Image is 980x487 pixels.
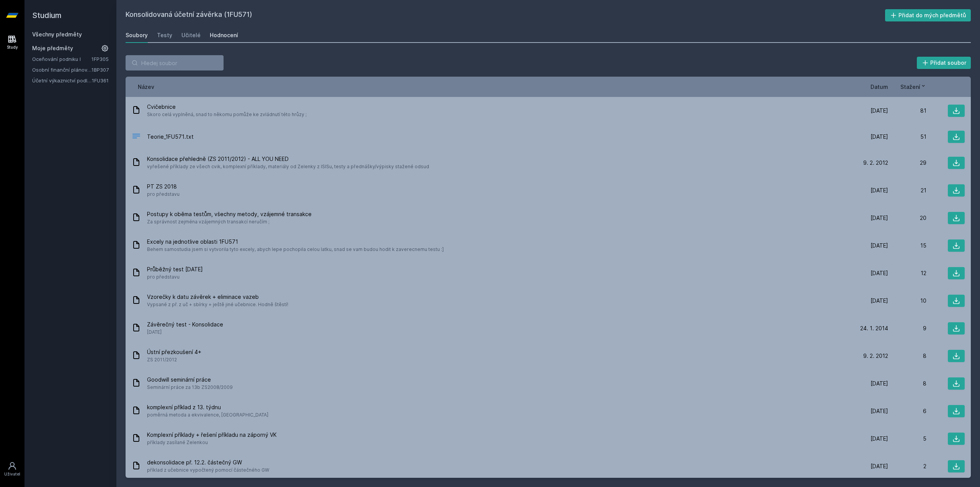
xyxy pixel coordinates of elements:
span: Vypsané z př. z uč + sbírky + ještě jiné učebnice. Hodně štěstí! [147,301,288,308]
span: Seminární práce za 13b ZS2008/2009 [147,384,233,391]
div: 8 [888,380,926,387]
span: [DATE] [871,380,888,387]
div: Učitelé [181,31,201,39]
span: [DATE] [871,133,888,141]
span: pro představu [147,190,180,198]
span: pro představu [147,273,203,281]
div: 51 [888,133,926,141]
div: TXT [132,131,141,143]
button: Přidat do mých předmětů [885,9,971,21]
span: Konsolidace přehledně (ZS 2011/2012) - ALL YOU NEED [147,155,429,163]
button: Název [138,83,154,91]
span: Průběžný test [DATE] [147,266,203,273]
span: Postupy k oběma testům, všechny metody, vzájemné transakce [147,210,312,218]
span: dekonsolidace př. 12.2. částečný GW [147,459,269,466]
a: Testy [157,28,172,43]
span: Ústní přezkoušení 4+ [147,348,201,356]
span: ZS 2011/2012 [147,356,201,364]
span: Moje předměty [32,44,73,52]
span: Za správnost zejména vzájemných transakcí neručím ; [147,218,312,226]
span: [DATE] [871,435,888,443]
a: Osobní finanční plánování [32,66,91,74]
div: 2 [888,462,926,470]
a: 1BP307 [91,67,109,73]
div: 10 [888,297,926,305]
span: Vzorečky k datu závěrek + eliminace vazeb [147,293,288,301]
a: Všechny předměty [32,31,82,38]
input: Hledej soubor [126,55,224,71]
a: Study [2,31,23,54]
span: vyřešené příklady ze všech cvik, komplexní příklady, materiály od Zelenky z ISISu, testy a předná... [147,163,429,171]
div: 20 [888,214,926,222]
span: Behem samostudia jsem si vytvorila tyto excely, abych lepe pochopila celou latku, snad se vam bud... [147,246,444,253]
div: 9 [888,325,926,332]
span: Skoro celá vyplněná, snad to někomu pomůže ke zvládnutí této hrůzy ; [147,111,307,118]
h2: Konsolidovaná účetní závěrka (1FU571) [126,9,885,21]
span: Stažení [900,83,920,91]
div: Uživatel [4,471,20,477]
button: Datum [871,83,888,91]
a: 1FP305 [91,56,109,62]
span: [DATE] [871,214,888,222]
span: [DATE] [871,242,888,249]
span: Excely na jednotlive oblasti 1FU571 [147,238,444,246]
span: [DATE] [871,269,888,277]
a: Účetní výkaznictví podle IFRS a US GAAP - základní koncepty (v angličtině) [32,77,92,84]
a: Hodnocení [210,28,238,43]
button: Přidat soubor [917,57,971,69]
div: 29 [888,159,926,167]
span: Teorie_1FU571.txt [147,133,194,141]
a: Učitelé [181,28,201,43]
div: 12 [888,269,926,277]
span: 24. 1. 2014 [860,325,888,332]
span: poměrná metoda a ekvivalence, [GEOGRAPHIC_DATA] [147,411,268,419]
div: 81 [888,107,926,115]
div: 15 [888,242,926,249]
span: příklad z učebnice vypočtený pomocí částečného GW [147,466,269,474]
span: [DATE] [871,407,888,415]
span: [DATE] [871,297,888,305]
span: příklady zasílané Zelenkou [147,439,277,446]
span: [DATE] [871,107,888,115]
span: PT ZS 2018 [147,183,180,190]
a: Oceňování podniku I [32,55,91,63]
div: Hodnocení [210,31,238,39]
span: [DATE] [871,187,888,194]
span: 9. 2. 2012 [863,159,888,167]
span: 9. 2. 2012 [863,352,888,360]
span: [DATE] [871,462,888,470]
div: 8 [888,352,926,360]
div: Soubory [126,31,148,39]
span: komplexní příklad z 13. týdnu [147,403,268,411]
span: Cvičebnice [147,103,307,111]
div: 5 [888,435,926,443]
span: Goodwill seminární práce [147,376,233,384]
a: 1FU361 [92,77,109,84]
a: Uživatel [2,457,23,481]
div: 6 [888,407,926,415]
div: 21 [888,187,926,194]
button: Stažení [900,83,926,91]
div: Study [7,44,18,50]
div: Testy [157,31,172,39]
a: Soubory [126,28,148,43]
span: Závěrečný test - Konsolidace [147,321,223,328]
span: Komplexní příklady + řešení příkladu na záporný VK [147,431,277,439]
span: [DATE] [147,328,223,336]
